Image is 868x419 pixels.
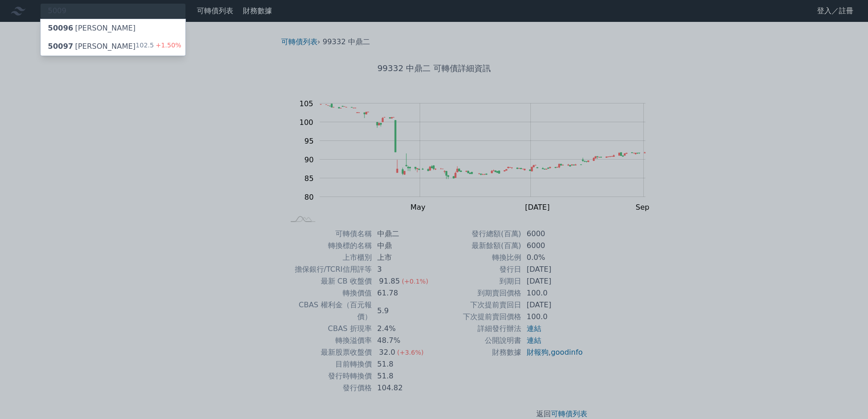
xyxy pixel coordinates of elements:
div: 聊天小工具 [822,375,868,419]
a: 50097[PERSON_NAME] 102.5+1.50% [41,37,185,56]
div: [PERSON_NAME] [48,41,136,52]
div: [PERSON_NAME] [48,23,136,34]
span: 50097 [48,42,73,51]
span: 50096 [48,24,73,32]
iframe: Chat Widget [822,375,868,419]
span: +1.50% [154,41,181,49]
a: 50096[PERSON_NAME] [41,19,185,37]
div: 102.5 [136,41,181,52]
